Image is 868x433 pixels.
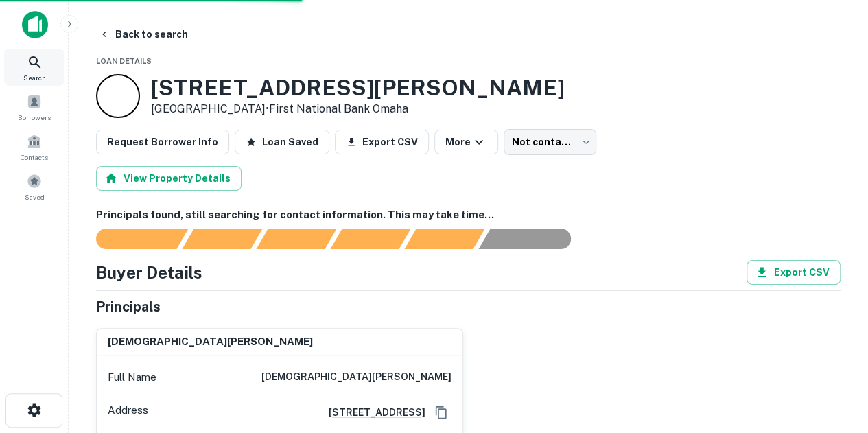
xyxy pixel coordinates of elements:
[4,49,64,86] a: Search
[4,128,64,165] a: Contacts
[747,260,841,285] button: Export CSV
[25,191,45,202] span: Saved
[23,72,46,83] span: Search
[269,102,408,115] a: First National Bank Omaha
[96,260,202,285] h4: Buyer Details
[335,130,429,154] button: Export CSV
[96,166,242,191] button: View Property Details
[18,112,51,123] span: Borrowers
[22,11,48,38] img: capitalize-icon.png
[799,323,868,389] iframe: Chat Widget
[151,101,565,117] p: [GEOGRAPHIC_DATA] •
[434,130,498,154] button: More
[21,152,48,163] span: Contacts
[330,229,410,249] div: Principals found, AI now looking for contact information...
[404,229,484,249] div: Principals found, still searching for contact information. This may take time...
[318,405,425,420] a: [STREET_ADDRESS]
[261,369,451,386] h6: [DEMOGRAPHIC_DATA][PERSON_NAME]
[182,229,262,249] div: Your request is received and processing...
[93,22,193,47] button: Back to search
[96,296,161,317] h5: Principals
[108,334,313,350] h6: [DEMOGRAPHIC_DATA][PERSON_NAME]
[256,229,336,249] div: Documents found, AI parsing details...
[151,75,565,101] h3: [STREET_ADDRESS][PERSON_NAME]
[504,129,596,155] div: Not contacted
[96,207,841,223] h6: Principals found, still searching for contact information. This may take time...
[479,229,587,249] div: AI fulfillment process complete.
[4,168,64,205] a: Saved
[235,130,329,154] button: Loan Saved
[80,229,183,249] div: Sending borrower request to AI...
[108,369,156,386] p: Full Name
[431,402,451,423] button: Copy Address
[96,57,152,65] span: Loan Details
[4,89,64,126] a: Borrowers
[96,130,229,154] button: Request Borrower Info
[108,402,148,423] p: Address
